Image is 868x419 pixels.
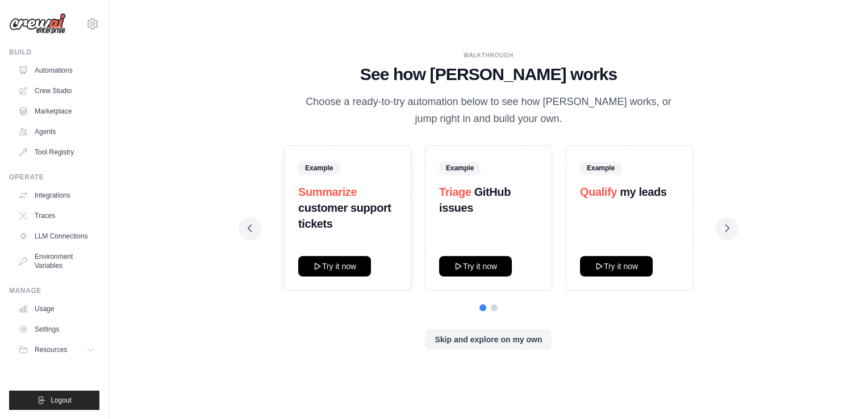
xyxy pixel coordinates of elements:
span: Summarize [298,186,357,198]
span: Example [298,162,340,174]
span: Logout [51,396,72,405]
span: Example [580,162,621,174]
strong: GitHub issues [439,186,511,214]
a: Usage [14,300,99,318]
div: Operate [9,173,99,182]
a: Settings [14,320,99,338]
a: Environment Variables [14,248,99,275]
strong: my leads [620,186,666,198]
div: Build [9,48,99,57]
a: Traces [14,207,99,225]
button: Try it now [580,256,653,276]
h1: See how [PERSON_NAME] works [248,64,729,85]
strong: customer support tickets [298,202,391,230]
a: Agents [14,123,99,141]
span: Example [439,162,481,174]
a: Crew Studio [14,82,99,100]
img: Logo [9,13,66,35]
div: WALKTHROUGH [248,51,729,60]
a: LLM Connections [14,227,99,245]
button: Resources [14,341,99,359]
a: Tool Registry [14,143,99,161]
button: Try it now [298,256,371,276]
button: Try it now [439,256,512,276]
button: Logout [9,391,99,410]
a: Automations [14,61,99,79]
span: Triage [439,186,471,198]
p: Choose a ready-to-try automation below to see how [PERSON_NAME] works, or jump right in and build... [298,94,679,127]
span: Qualify [580,186,617,198]
a: Marketplace [14,102,99,120]
a: Integrations [14,186,99,204]
button: Skip and explore on my own [425,329,551,350]
span: Resources [35,345,67,354]
div: Manage [9,286,99,295]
